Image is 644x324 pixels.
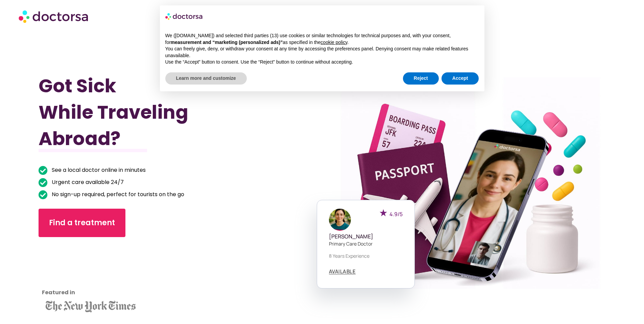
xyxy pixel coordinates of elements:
[389,210,403,218] span: 4.9/5
[165,46,479,59] p: You can freely give, deny, or withdraw your consent at any time by accessing the preferences pane...
[39,73,279,152] h1: Got Sick While Traveling Abroad?
[165,72,247,85] button: Learn more and customize
[42,247,103,298] iframe: Customer reviews powered by Trustpilot
[50,165,146,175] span: See a local doctor online in minutes
[50,190,184,199] span: No sign-up required, perfect for tourists on the go
[165,11,203,22] img: logo
[329,233,403,240] h5: [PERSON_NAME]
[403,72,439,85] button: Reject
[329,269,356,274] a: AVAILABLE
[171,40,283,45] strong: measurement and “marketing (personalized ads)”
[50,178,124,187] span: Urgent care available 24/7
[42,288,75,296] strong: Featured in
[165,59,479,66] p: Use the “Accept” button to consent. Use the “Reject” button to continue without accepting.
[49,217,115,228] span: Find a treatment
[39,209,125,237] a: Find a treatment
[329,240,403,247] p: Primary care doctor
[320,40,347,45] a: cookie policy
[442,72,479,85] button: Accept
[165,32,479,46] p: We ([DOMAIN_NAME]) and selected third parties (13) use cookies or similar technologies for techni...
[329,252,403,259] p: 8 years experience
